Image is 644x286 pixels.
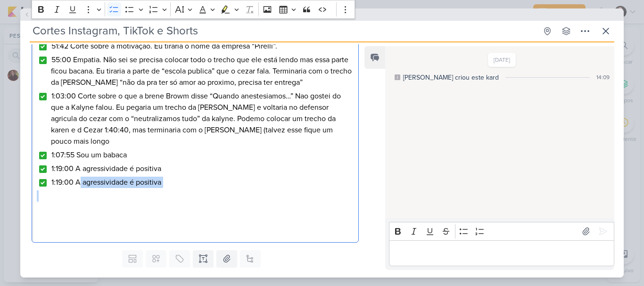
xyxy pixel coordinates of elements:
[51,150,127,160] span: 1:07:55 Sou um babaca
[51,91,341,146] span: 1:03:00 Corte sobre o que a brene Browm disse “Quando anestesiamos…” Nao gostei do que a Kalyne f...
[389,222,614,240] div: Editor toolbar
[51,55,352,87] span: 55:00 Empatia. Não sei se precisa colocar todo o trecho que ele está lendo mas essa parte ficou b...
[51,178,161,187] span: 1:19:00 A agressividade é positiva
[403,73,499,82] div: [PERSON_NAME] criou este kard
[51,164,161,173] span: 1:19:00 A agressividade é positiva
[389,240,614,266] div: Editor editing area: main
[596,73,610,82] div: 14:09
[51,41,277,51] span: 51:42 Corte sobre a motivação. Eu tiraria o nome da empresa “Pirelli”.
[30,23,537,40] input: Kard Sem Título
